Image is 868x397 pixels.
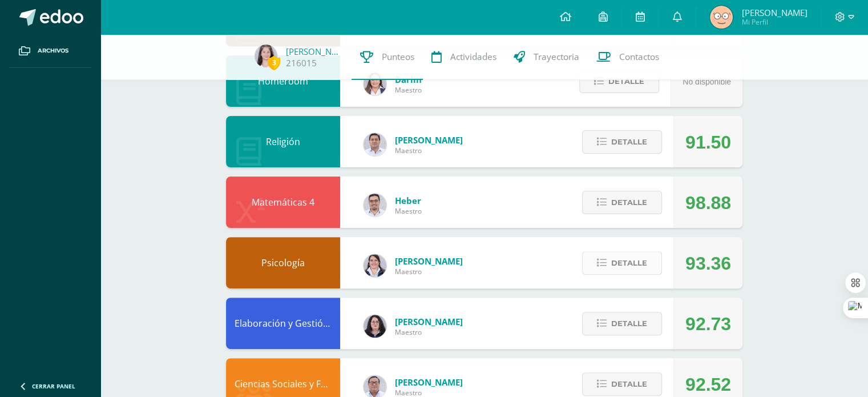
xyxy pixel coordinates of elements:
[685,117,731,168] div: 91.50
[395,255,463,267] span: [PERSON_NAME]
[395,85,422,95] span: Maestro
[741,17,807,27] span: Mi Perfil
[395,316,463,327] span: [PERSON_NAME]
[582,251,662,275] button: Detalle
[710,6,733,29] img: 1a8e710f44a0a7f643d7a96b21ec3aa4.png
[579,70,659,93] button: Detalle
[395,146,463,155] span: Maestro
[619,51,659,63] span: Contactos
[226,55,340,107] div: Homeroom
[382,51,414,63] span: Punteos
[364,194,386,216] img: 54231652241166600daeb3395b4f1510.png
[611,313,647,334] span: Detalle
[611,131,647,153] span: Detalle
[352,34,423,80] a: Punteos
[395,134,463,146] span: [PERSON_NAME]
[685,177,731,228] div: 98.88
[611,374,647,395] span: Detalle
[9,34,91,68] a: Archivos
[364,315,386,338] img: f270ddb0ea09d79bf84e45c6680ec463.png
[741,7,807,18] span: [PERSON_NAME]
[395,195,422,206] span: Heber
[588,34,668,80] a: Contactos
[423,34,505,80] a: Actividades
[395,267,463,276] span: Maestro
[685,298,731,350] div: 92.73
[268,55,280,70] span: 3
[582,372,662,396] button: Detalle
[226,116,340,167] div: Religión
[611,192,647,213] span: Detalle
[226,298,340,349] div: Elaboración y Gestión de Proyectos
[395,376,463,388] span: [PERSON_NAME]
[395,327,463,337] span: Maestro
[364,254,386,277] img: 4f58a82ddeaaa01b48eeba18ee71a186.png
[255,45,277,67] img: 24ee25055b9fa778b70dd247edbe177c.png
[582,191,662,214] button: Detalle
[582,312,662,335] button: Detalle
[286,57,317,69] a: 216015
[226,237,340,288] div: Psicología
[32,382,75,390] span: Cerrar panel
[364,73,386,95] img: 794815d7ffad13252b70ea13fddba508.png
[395,206,422,216] span: Maestro
[608,71,644,92] span: Detalle
[450,51,496,63] span: Actividades
[38,46,68,55] span: Archivos
[364,133,386,156] img: 15aaa72b904403ebb7ec886ca542c491.png
[505,34,588,80] a: Trayectoria
[534,51,579,63] span: Trayectoria
[611,252,647,274] span: Detalle
[683,77,731,86] span: No disponible
[226,177,340,228] div: Matemáticas 4
[286,46,343,57] a: [PERSON_NAME]
[685,238,731,289] div: 93.36
[582,130,662,154] button: Detalle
